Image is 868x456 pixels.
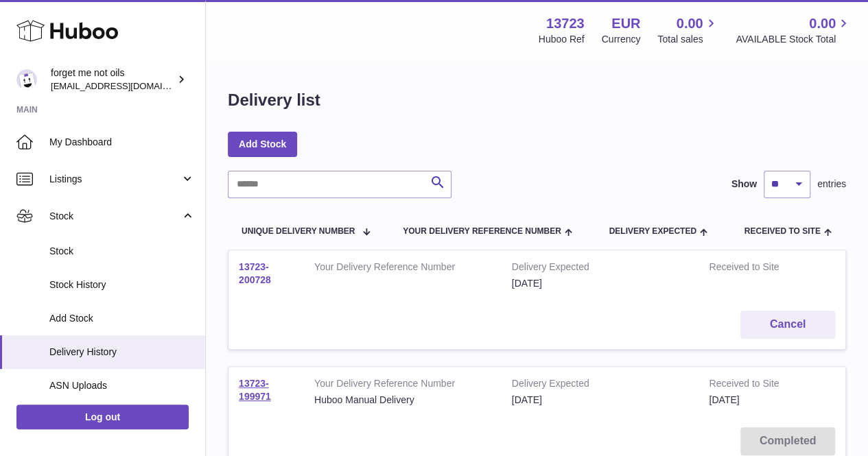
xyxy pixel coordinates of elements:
[49,245,195,258] span: Stock
[740,311,835,339] button: Cancel
[809,14,836,33] span: 0.00
[239,261,271,285] a: 13723-200728
[744,227,821,236] span: Received to Site
[611,14,640,33] strong: EUR
[16,405,189,429] a: Log out
[602,33,641,46] div: Currency
[512,394,689,407] div: [DATE]
[512,377,689,394] strong: Delivery Expected
[546,14,585,33] strong: 13723
[16,69,37,90] img: forgetmenothf@gmail.com
[736,14,852,46] a: 0.00 AVAILABLE Stock Total
[677,14,703,33] span: 0.00
[314,377,491,394] strong: Your Delivery Reference Number
[314,394,491,407] div: Huboo Manual Delivery
[657,14,718,46] a: 0.00 Total sales
[49,379,195,392] span: ASN Uploads
[657,33,718,46] span: Total sales
[49,312,195,325] span: Add Stock
[709,377,799,394] strong: Received to Site
[228,89,320,111] h1: Delivery list
[239,378,271,402] a: 13723-199971
[709,394,739,405] span: [DATE]
[539,33,585,46] div: Huboo Ref
[49,136,195,149] span: My Dashboard
[512,277,689,290] div: [DATE]
[49,173,180,186] span: Listings
[49,278,195,291] span: Stock History
[731,178,757,191] label: Show
[403,227,561,236] span: Your Delivery Reference Number
[709,261,799,277] strong: Received to Site
[512,261,689,277] strong: Delivery Expected
[49,346,195,359] span: Delivery History
[817,178,846,191] span: entries
[49,210,180,223] span: Stock
[736,33,852,46] span: AVAILABLE Stock Total
[51,67,174,93] div: forget me not oils
[228,132,297,156] a: Add Stock
[242,227,355,236] span: Unique Delivery Number
[314,261,491,277] strong: Your Delivery Reference Number
[51,80,202,91] span: [EMAIL_ADDRESS][DOMAIN_NAME]
[609,227,696,236] span: Delivery Expected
